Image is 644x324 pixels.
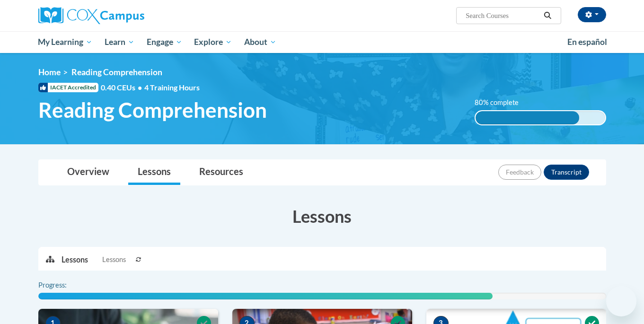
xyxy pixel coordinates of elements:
button: Feedback [498,165,541,180]
img: Cox Campus [38,7,144,24]
a: Learn [98,31,141,53]
div: 80% complete [476,111,579,124]
a: Cox Campus [38,7,218,24]
h3: Lessons [38,204,606,228]
a: En español [561,32,613,52]
a: My Learning [32,31,99,53]
iframe: Button to launch messaging window [606,286,636,316]
span: Lessons [102,254,126,265]
a: Lessons [128,160,180,185]
span: Reading Comprehension [71,67,162,77]
span: Explore [194,36,232,48]
span: Reading Comprehension [38,97,267,123]
span: 0.40 CEUs [101,82,144,93]
span: Learn [105,36,134,48]
span: En español [567,37,607,47]
input: Search Courses [465,10,540,21]
a: About [238,31,282,53]
div: Main menu [24,31,620,53]
span: My Learning [38,36,92,48]
span: • [138,83,142,92]
button: Search [540,10,555,21]
button: Transcript [544,165,589,180]
a: Overview [58,160,119,185]
span: About [244,36,276,48]
label: Progress: [38,280,93,290]
label: 80% complete [475,97,529,108]
a: Resources [190,160,253,185]
a: Explore [188,31,238,53]
button: Account Settings [578,7,606,22]
p: Lessons [62,254,88,265]
span: Engage [147,36,182,48]
a: Engage [141,31,188,53]
a: Home [38,67,61,77]
span: IACET Accredited [38,83,98,92]
span: 4 Training Hours [144,83,200,92]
